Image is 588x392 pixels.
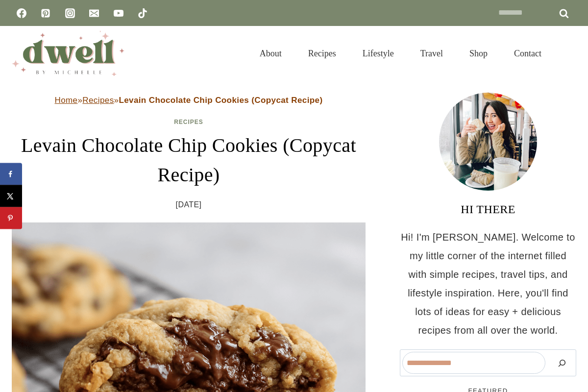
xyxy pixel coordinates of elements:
[82,96,114,105] a: Recipes
[55,96,323,105] span: » »
[246,36,555,71] nav: Primary Navigation
[12,131,366,190] h1: Levain Chocolate Chip Cookies (Copycat Recipe)
[55,96,78,105] a: Home
[60,3,80,23] a: Instagram
[550,352,574,374] button: Search
[84,3,104,23] a: Email
[133,3,152,23] a: TikTok
[246,36,295,71] a: About
[119,96,322,105] strong: Levain Chocolate Chip Cookies (Copycat Recipe)
[12,3,31,23] a: Facebook
[176,197,202,212] time: [DATE]
[456,36,501,71] a: Shop
[501,36,555,71] a: Contact
[12,31,124,76] img: DWELL by michelle
[349,36,407,71] a: Lifestyle
[400,200,576,218] h3: HI THERE
[560,45,576,62] button: View Search Form
[174,119,203,125] a: Recipes
[407,36,456,71] a: Travel
[400,228,576,340] p: Hi! I'm [PERSON_NAME]. Welcome to my little corner of the internet filled with simple recipes, tr...
[295,36,349,71] a: Recipes
[109,3,128,23] a: YouTube
[36,3,55,23] a: Pinterest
